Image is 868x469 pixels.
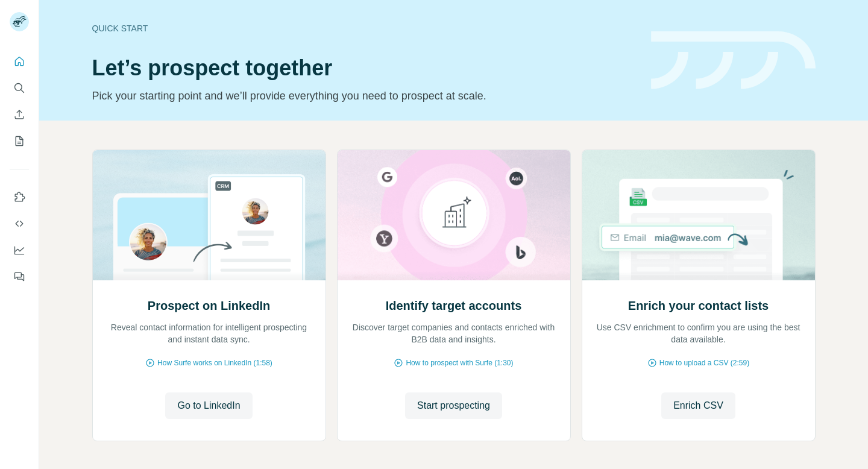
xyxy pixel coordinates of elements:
img: Prospect on LinkedIn [92,150,326,280]
p: Pick your starting point and we’ll provide everything you need to prospect at scale. [92,87,637,104]
button: Go to LinkedIn [165,392,252,419]
span: Go to LinkedIn [177,398,240,413]
span: How to upload a CSV (2:59) [659,357,749,368]
button: Dashboard [10,239,29,261]
p: Use CSV enrichment to confirm you are using the best data available. [594,321,803,345]
button: Use Surfe on LinkedIn [10,186,29,208]
h2: Prospect on LinkedIn [148,297,270,314]
span: How Surfe works on LinkedIn (1:58) [157,357,272,368]
button: Start prospecting [405,392,502,419]
h1: Let’s prospect together [92,56,637,80]
h2: Enrich your contact lists [628,297,769,314]
h2: Identify target accounts [386,297,522,314]
button: Search [10,77,29,99]
button: Enrich CSV [661,392,735,419]
div: Quick start [92,22,637,34]
img: Enrich your contact lists [582,150,816,280]
p: Discover target companies and contacts enriched with B2B data and insights. [350,321,558,345]
img: Identify target accounts [337,150,571,280]
span: How to prospect with Surfe (1:30) [406,357,513,368]
p: Reveal contact information for intelligent prospecting and instant data sync. [105,321,313,345]
button: Enrich CSV [10,104,29,125]
span: Enrich CSV [673,398,723,413]
button: Quick start [10,51,29,72]
button: Feedback [10,266,29,288]
img: banner [651,31,816,90]
button: My lists [10,130,29,152]
span: Start prospecting [417,398,490,413]
button: Use Surfe API [10,213,29,234]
